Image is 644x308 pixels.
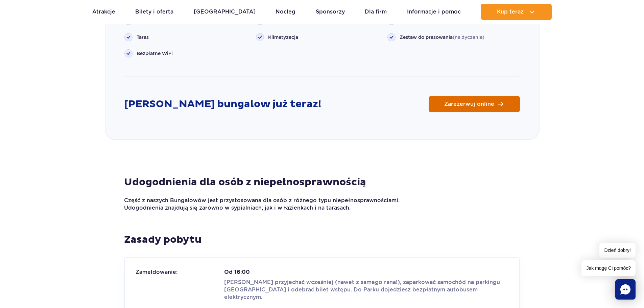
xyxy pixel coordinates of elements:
[444,101,494,107] span: Zarezerwuj online
[599,243,636,258] span: Dzień dobry!
[137,50,173,57] span: Bezpłatne WiFi
[124,98,321,111] strong: [PERSON_NAME] bungalow już teraz!
[453,34,484,40] span: (na życzenie)
[276,4,295,20] a: Nocleg
[92,4,115,20] a: Atrakcje
[194,4,256,20] a: [GEOGRAPHIC_DATA]
[124,233,520,246] h4: Zasady pobytu
[316,4,345,20] a: Sponsorzy
[497,9,524,15] span: Kup teraz
[407,4,461,20] a: Informacje i pomoc
[136,268,224,276] span: Zameldowanie:
[224,268,508,276] strong: Od 16:00
[137,34,149,41] span: Taras
[481,4,552,20] button: Kup teraz
[135,4,173,20] a: Bilety i oferta
[224,279,508,301] p: [PERSON_NAME] przyjechać wcześniej (nawet z samego rana!), zaparkować samochód na parkingu [GEOGR...
[124,176,520,189] h4: Udogodnienia dla osób z niepełnosprawnością
[581,260,636,276] span: Jak mogę Ci pomóc?
[365,4,387,20] a: Dla firm
[124,197,407,212] p: Część z naszych Bungalowów jest przystosowana dla osób z różnego typu niepełnosprawnościami. Udog...
[615,279,636,300] div: Chat
[400,34,484,41] span: Zestaw do prasowania
[429,96,520,112] a: Zarezerwuj online
[268,34,298,41] span: Klimatyzacja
